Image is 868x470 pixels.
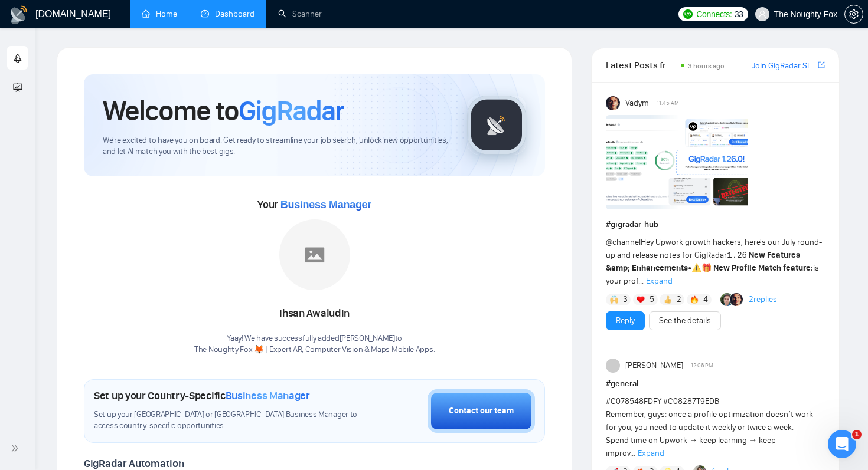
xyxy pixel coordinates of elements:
[649,311,721,330] button: See the details
[278,9,322,19] a: searchScanner
[625,97,649,110] span: Vadym
[657,98,679,109] span: 11:45 AM
[7,46,28,70] li: Getting Started
[226,389,310,402] span: Business Manager
[606,218,825,231] h1: # gigradar-hub
[606,115,748,209] img: F09AC4U7ATU-image.png
[625,359,683,372] span: [PERSON_NAME]
[279,219,350,290] img: placeholder.png
[194,333,435,356] div: Yaay! We have successfully added [PERSON_NAME] to
[696,8,732,21] span: Connects:
[449,405,514,418] div: Contact our team
[606,58,677,73] span: Latest Posts from the GigRadar Community
[13,47,22,70] span: rocket
[637,295,645,304] img: ❤️
[758,10,766,18] span: user
[623,294,628,305] span: 3
[845,9,863,19] span: setting
[194,344,435,356] p: The Noughty Fox 🦊 | Expert AR, Computer Vision & Maps Mobile Apps .
[280,199,371,211] span: Business Manager
[467,96,526,155] img: gigradar-logo.png
[11,442,22,454] span: double-right
[664,295,672,304] img: 👍
[844,9,863,19] a: setting
[646,276,673,286] span: Expand
[9,5,28,24] img: logo
[606,311,645,330] button: Reply
[257,198,371,211] span: Your
[852,430,862,439] span: 1
[818,60,825,70] span: export
[606,396,813,458] span: Remember, guys: once a profile optimization doesn’t work for you, you need to update it weekly or...
[606,96,620,110] img: Vadym
[663,396,719,406] span: #C08287T9EDB
[616,314,635,327] a: Reply
[749,294,777,305] a: 2replies
[201,9,254,19] a: dashboardDashboard
[818,60,825,71] a: export
[828,430,856,458] iframe: Intercom live chat
[103,135,448,157] span: We're excited to have you on board. Get ready to streamline your job search, unlock new opportuni...
[13,81,61,91] span: Academy
[688,62,725,70] span: 3 hours ago
[142,9,177,19] a: homeHome
[428,389,535,433] button: Contact our team
[606,237,822,286] span: Hey Upwork growth hackers, here's our July round-up and release notes for GigRadar • is your prof...
[703,294,708,305] span: 4
[659,314,711,327] a: See the details
[690,295,699,304] img: 🔥
[691,263,701,273] span: ⚠️
[606,396,661,406] span: #C078548FDFY
[683,9,693,19] img: upwork-logo.png
[701,263,712,273] span: 🎁
[194,304,435,324] div: Ihsan Awaludin
[727,251,747,260] code: 1.26
[650,294,654,305] span: 5
[638,448,664,458] span: Expand
[610,295,618,304] img: 🙌
[84,457,184,470] span: GigRadar Automation
[13,75,22,98] span: fund-projection-screen
[677,294,681,305] span: 2
[94,409,358,432] span: Set up your [GEOGRAPHIC_DATA] or [GEOGRAPHIC_DATA] Business Manager to access country-specific op...
[752,60,815,73] a: Join GigRadar Slack Community
[94,389,310,402] h1: Set up your Country-Specific
[606,237,641,247] span: @channel
[103,93,344,128] h1: Welcome to
[239,93,344,128] span: GigRadar
[606,377,825,390] h1: # general
[691,360,713,371] span: 12:06 PM
[720,293,733,306] img: Alex B
[844,5,863,24] button: setting
[735,8,743,21] span: 33
[713,263,813,273] strong: New Profile Match feature:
